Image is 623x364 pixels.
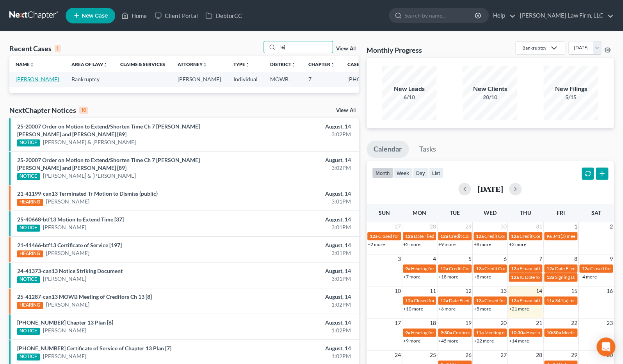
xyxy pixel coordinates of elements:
span: 12a [582,266,589,271]
span: 28 [535,350,543,360]
span: 12a [546,266,554,271]
span: 10:30a [546,330,561,335]
a: +3 more [509,241,526,247]
a: Attorneyunfold_more [178,61,207,67]
span: 9a [546,233,552,239]
span: 30 [500,222,507,231]
span: 12 [465,286,472,296]
div: HEARING [17,199,43,206]
span: IC Date for [PERSON_NAME] [520,274,579,280]
div: August, 14 [245,344,351,352]
a: +9 more [438,241,456,247]
span: 29 [570,350,578,360]
span: 12a [440,266,448,271]
button: month [372,168,393,178]
span: Sat [591,209,601,216]
div: August, 14 [245,293,351,301]
a: +8 more [474,274,491,280]
div: Open Intercom Messenger [596,337,615,356]
span: 26 [465,350,472,360]
i: unfold_more [103,62,108,67]
a: 25-20007 Order on Motion to Extend/Shorten Time Ch 7 [PERSON_NAME] [PERSON_NAME] and [PERSON_NAME... [17,157,200,171]
a: [PERSON_NAME] & [PERSON_NAME] [43,138,136,146]
button: day [413,168,429,178]
span: 12a [511,266,519,271]
span: Credit Counseling for [PERSON_NAME] [484,233,566,239]
span: Hearing for [PERSON_NAME] [411,266,472,271]
span: 6 [503,254,507,264]
a: [PERSON_NAME] & [PERSON_NAME] [43,172,136,180]
i: unfold_more [291,62,296,67]
div: New Filings [543,84,598,93]
span: 14 [535,286,543,296]
span: Financial Management for [PERSON_NAME] [520,298,611,303]
div: NOTICE [17,173,40,180]
a: 21-41199-can13 Terminated Tr Motion to Dismiss (public) [17,190,158,197]
button: week [393,168,413,178]
div: August, 14 [245,241,351,249]
a: Districtunfold_more [270,61,296,67]
span: 21 [535,318,543,328]
a: [PHONE_NUMBER] Chapter 13 Plan [6] [17,319,113,326]
span: Date Filed for [PERSON_NAME] [555,266,620,271]
a: View All [336,46,356,52]
h3: Monthly Progress [367,45,422,55]
span: 3 [397,254,402,264]
span: 11a [546,298,554,303]
div: NOTICE [17,225,40,232]
a: [PERSON_NAME] [43,223,86,231]
div: 5/15 [543,93,598,101]
span: Credit Counseling for [PERSON_NAME] [484,266,566,271]
td: 7 [302,72,341,86]
span: Date Filed for [PERSON_NAME] [449,298,514,303]
a: View All [336,108,356,113]
span: 12a [405,298,413,303]
span: 29 [465,222,472,231]
span: 10:30a [511,330,525,335]
a: 21-41466-btf13 Certificate of Service [197] [17,242,122,248]
a: +2 more [368,241,385,247]
span: 12a [511,233,519,239]
i: unfold_more [30,62,34,67]
div: Recent Cases [9,44,61,53]
span: 12a [476,266,484,271]
div: August, 14 [245,267,351,275]
span: Hearing for [PERSON_NAME] [411,330,472,335]
div: NextChapter Notices [9,105,88,115]
h2: [DATE] [477,185,503,193]
a: [PERSON_NAME] [46,249,89,257]
span: Tue [450,209,460,216]
div: 1 [55,45,61,52]
div: Bankruptcy [522,45,546,51]
span: 12a [370,233,377,239]
span: Closed for [PERSON_NAME] [414,298,472,303]
div: New Leads [382,84,436,93]
span: Credit Counseling for [PERSON_NAME] [520,233,601,239]
span: 22 [570,318,578,328]
a: Area of Lawunfold_more [71,61,108,67]
i: unfold_more [245,62,250,67]
input: Search by name... [278,41,333,53]
span: 2 [609,222,614,231]
span: 12a [440,233,448,239]
span: 17 [394,318,402,328]
a: Tasks [412,141,443,158]
div: 3:02PM [245,164,351,172]
span: 23 [606,318,614,328]
span: Sun [378,209,390,216]
div: HEARING [17,302,43,309]
span: Meeting of Creditors for [PERSON_NAME] [484,330,571,335]
span: Credit Counseling for [PERSON_NAME] [449,233,530,239]
span: 27 [500,350,507,360]
span: 31 [535,222,543,231]
div: 1:02PM [245,301,351,309]
a: [PERSON_NAME] [46,301,89,309]
span: Closed for [PERSON_NAME][GEOGRAPHIC_DATA] [484,298,590,303]
a: +18 more [438,274,458,280]
div: 1:02PM [245,327,351,334]
a: Calendar [367,141,409,158]
span: Credit Counseling for [PERSON_NAME] [449,266,530,271]
div: August, 14 [245,319,351,327]
span: Fri [557,209,565,216]
div: HEARING [17,250,43,257]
